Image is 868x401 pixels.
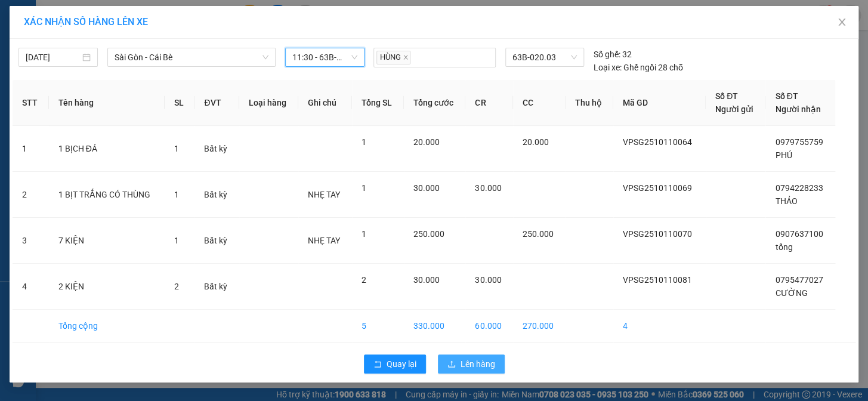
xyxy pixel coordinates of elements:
span: 1 [174,236,179,245]
td: Bất kỳ [194,218,239,264]
th: Ghi chú [298,80,352,126]
span: Lên hàng [461,357,495,371]
th: Tổng cước [404,80,466,126]
td: 1 BỊCH ĐÁ [49,126,165,172]
span: 2 [362,275,366,285]
div: 32 [594,48,632,61]
span: THẢO [775,196,797,206]
span: Quay lại [387,357,416,371]
th: CC [513,80,566,126]
span: Người nhận [775,104,820,114]
span: HÙNG [376,51,410,64]
td: Bất kỳ [194,264,239,310]
td: 1 [13,126,49,172]
th: STT [13,80,49,126]
span: Sài Gòn - Cái Bè [115,48,268,66]
td: 270.000 [513,310,566,343]
span: VPSG2510110070 [623,229,692,239]
span: Người gửi [715,104,753,114]
span: 1 [362,183,366,193]
span: tổng [775,242,792,252]
th: Tên hàng [49,80,165,126]
span: 1 [362,229,366,239]
span: PHÚ [775,150,792,160]
th: Tổng SL [352,80,404,126]
button: Close [825,6,858,39]
span: 0794228233 [775,183,823,193]
th: CR [465,80,512,126]
span: Số ĐT [715,91,738,101]
span: 30.000 [413,183,440,193]
span: close [837,17,847,27]
span: 20.000 [523,137,549,147]
span: Số ĐT [775,91,798,101]
span: 30.000 [475,183,501,193]
span: close [403,54,409,60]
span: 30.000 [475,275,501,285]
div: Ghế ngồi 28 chỗ [594,61,683,74]
button: uploadLên hàng [438,354,505,374]
td: 1 BỊT TRẮNG CÓ THÙNG [49,172,165,218]
span: rollback [373,360,382,369]
span: 0795477027 [775,275,823,285]
span: 1 [362,137,366,147]
span: NHẸ TAY [308,190,340,199]
span: 63B-020.03 [512,48,577,66]
span: down [262,54,269,61]
td: 60.000 [465,310,512,343]
span: 2 [174,282,179,291]
th: Loại hàng [239,80,298,126]
td: 2 KIỆN [49,264,165,310]
td: 7 KIỆN [49,218,165,264]
span: CƯỜNG [775,288,807,298]
span: 0979755759 [775,137,823,147]
span: 20.000 [413,137,440,147]
span: 1 [174,190,179,199]
span: 250.000 [523,229,554,239]
td: 330.000 [404,310,466,343]
span: VPSG2510110069 [623,183,692,193]
td: Tổng cộng [49,310,165,343]
td: 3 [13,218,49,264]
th: Thu hộ [566,80,614,126]
td: 2 [13,172,49,218]
span: 250.000 [413,229,444,239]
td: 5 [352,310,404,343]
button: rollbackQuay lại [364,354,426,374]
th: Mã GD [613,80,706,126]
td: Bất kỳ [194,172,239,218]
span: 11:30 - 63B-020.03 [292,48,357,66]
span: VPSG2510110064 [623,137,692,147]
td: 4 [613,310,706,343]
span: 0907637100 [775,229,823,239]
th: SL [165,80,194,126]
span: Số ghế: [594,48,620,61]
span: Loại xe: [594,61,622,74]
td: 4 [13,264,49,310]
th: ĐVT [194,80,239,126]
span: VPSG2510110081 [623,275,692,285]
span: 30.000 [413,275,440,285]
span: XÁC NHẬN SỐ HÀNG LÊN XE [24,16,148,27]
span: 1 [174,144,179,153]
span: upload [447,360,456,369]
td: Bất kỳ [194,126,239,172]
input: 11/10/2025 [26,51,80,64]
span: NHẸ TAY [308,236,340,245]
